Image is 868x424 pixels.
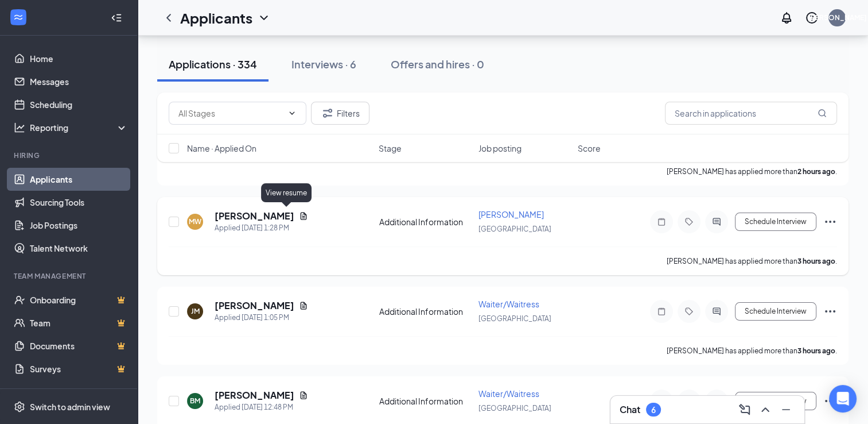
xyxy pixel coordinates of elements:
svg: ChevronUp [758,403,772,417]
h5: [PERSON_NAME] [215,299,294,312]
span: [GEOGRAPHIC_DATA] [478,314,551,323]
div: Applied [DATE] 1:05 PM [215,312,308,323]
svg: ChevronLeft [162,11,176,25]
a: Messages [30,70,128,93]
span: Name · Applied On [187,142,256,154]
span: [PERSON_NAME] [478,209,544,219]
a: Home [30,47,128,70]
button: Schedule Interview [735,392,816,410]
div: Interviews · 6 [291,57,356,71]
span: Score [578,142,601,154]
b: 3 hours ago [797,346,835,355]
div: Reporting [30,122,129,133]
svg: ActiveChat [710,307,723,316]
div: Applications · 334 [169,57,257,71]
svg: Minimize [779,403,793,417]
svg: Document [299,301,308,310]
span: Waiter/Waitress [478,299,539,309]
button: ChevronUp [756,400,774,419]
button: Schedule Interview [735,302,816,321]
svg: QuestionInfo [805,11,819,25]
svg: Analysis [14,122,25,133]
svg: ChevronDown [257,11,271,25]
a: OnboardingCrown [30,288,128,311]
a: Applicants [30,168,128,191]
button: Schedule Interview [735,213,816,231]
div: View resume [261,183,312,202]
svg: Note [655,307,668,316]
div: Additional Information [379,306,472,317]
div: JM [191,306,200,316]
p: [PERSON_NAME] has applied more than . [667,346,837,356]
svg: Notifications [780,11,793,25]
span: Stage [379,142,402,154]
div: Applied [DATE] 12:48 PM [215,402,308,413]
a: Sourcing Tools [30,191,128,214]
h5: [PERSON_NAME] [215,210,294,222]
div: Switch to admin view [30,401,110,413]
div: Hiring [14,151,126,160]
svg: Ellipses [823,394,837,408]
div: MW [189,217,201,226]
svg: Document [299,391,308,400]
span: Job posting [478,142,521,154]
svg: Collapse [111,12,122,24]
span: [GEOGRAPHIC_DATA] [478,225,551,233]
a: Job Postings [30,214,128,237]
button: Minimize [777,400,795,419]
svg: MagnifyingGlass [818,109,827,118]
b: 2 hours ago [797,167,835,176]
div: Additional Information [379,216,472,228]
div: Offers and hires · 0 [391,57,484,71]
button: Filter Filters [311,102,369,125]
svg: Settings [14,401,25,413]
svg: Note [655,217,668,226]
div: [PERSON_NAME] [808,13,867,22]
button: ComposeMessage [735,400,754,419]
input: All Stages [178,107,283,120]
a: Scheduling [30,93,128,116]
div: BM [190,396,200,406]
svg: ComposeMessage [738,403,752,417]
span: [GEOGRAPHIC_DATA] [478,404,551,413]
div: Additional Information [379,395,472,407]
svg: Ellipses [823,304,837,318]
a: DocumentsCrown [30,334,128,357]
input: Search in applications [665,102,837,125]
svg: Document [299,211,308,221]
h3: Chat [620,403,640,416]
svg: Tag [682,217,696,226]
h5: [PERSON_NAME] [215,389,294,402]
div: Applied [DATE] 1:28 PM [215,222,308,234]
b: 3 hours ago [797,257,835,265]
svg: ChevronDown [287,109,297,118]
div: Team Management [14,271,126,281]
svg: Filter [321,106,334,120]
a: TeamCrown [30,311,128,334]
a: Talent Network [30,237,128,260]
div: Open Intercom Messenger [829,385,857,413]
span: Waiter/Waitress [478,388,539,399]
p: [PERSON_NAME] has applied more than . [667,256,837,266]
svg: Tag [682,307,696,316]
h1: Applicants [180,8,252,28]
svg: Ellipses [823,215,837,229]
div: 6 [651,405,656,415]
svg: ActiveChat [710,217,723,226]
a: SurveysCrown [30,357,128,380]
svg: WorkstreamLogo [13,11,24,23]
